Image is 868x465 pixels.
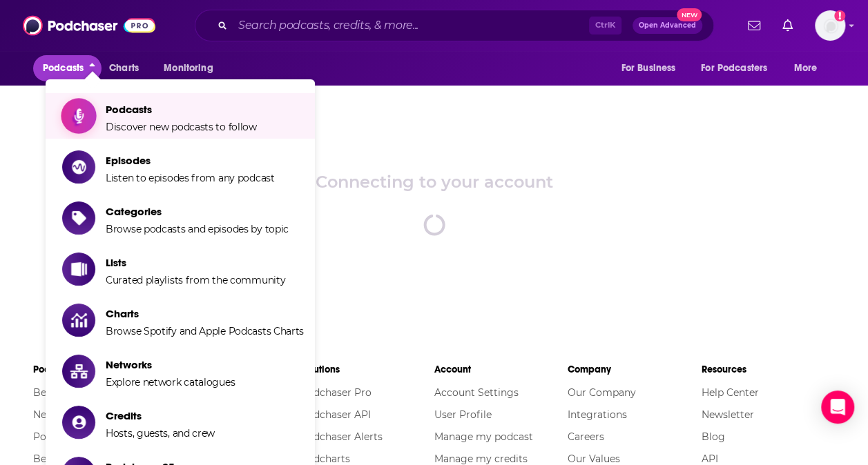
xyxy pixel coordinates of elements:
[568,431,604,443] a: Careers
[434,453,528,465] a: Manage my credits
[677,8,702,21] span: New
[33,431,107,443] a: Podcast Charts
[794,59,818,78] span: More
[106,307,304,320] span: Charts
[106,154,275,167] span: Episodes
[702,453,718,465] a: API
[815,10,845,41] img: User Profile
[434,408,492,421] a: User Profile
[692,55,787,81] button: open menu
[611,55,693,81] button: open menu
[106,103,257,116] span: Podcasts
[784,55,835,81] button: open menu
[702,386,759,399] a: Help Center
[702,357,836,382] li: Resources
[777,14,798,37] a: Show notifications dropdown
[568,453,620,465] a: Our Values
[233,14,589,37] input: Search podcasts, credits, & more...
[316,172,553,192] div: Connecting to your account
[434,386,519,399] a: Account Settings
[106,274,285,286] span: Curated playlists from the community
[106,409,215,422] span: Credits
[154,55,231,81] button: open menu
[702,408,754,421] a: Newsletter
[702,431,725,443] a: Blog
[106,172,275,184] span: Listen to episodes from any podcast
[106,325,304,337] span: Browse Spotify and Apple Podcasts Charts
[33,55,102,81] button: close menu
[633,17,702,34] button: Open AdvancedNew
[434,357,568,382] li: Account
[33,408,102,421] a: New Podcasts
[43,59,84,78] span: Podcasts
[106,121,257,133] span: Discover new podcasts to follow
[568,408,627,421] a: Integrations
[33,357,167,382] li: Podcasts
[701,59,767,78] span: For Podcasters
[621,59,675,78] span: For Business
[23,12,155,39] img: Podchaser - Follow, Share and Rate Podcasts
[300,357,434,382] li: Solutions
[164,59,213,78] span: Monitoring
[33,453,101,465] a: Best Episodes
[815,10,845,41] button: Show profile menu
[434,431,533,443] a: Manage my podcast
[568,357,702,382] li: Company
[106,256,285,269] span: Lists
[639,22,696,29] span: Open Advanced
[589,17,621,34] span: Ctrl K
[33,386,102,399] a: Best Podcasts
[106,427,215,439] span: Hosts, guests, and crew
[742,14,766,37] a: Show notifications dropdown
[568,386,636,399] a: Our Company
[195,10,714,41] div: Search podcasts, credits, & more...
[106,358,235,371] span: Networks
[106,205,289,218] span: Categories
[106,376,235,388] span: Explore network catalogues
[109,59,139,78] span: Charts
[100,55,147,81] a: Charts
[834,10,845,21] svg: Add a profile image
[821,390,854,424] div: Open Intercom Messenger
[106,223,289,235] span: Browse podcasts and episodes by topic
[815,10,845,41] span: Logged in as tessvanden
